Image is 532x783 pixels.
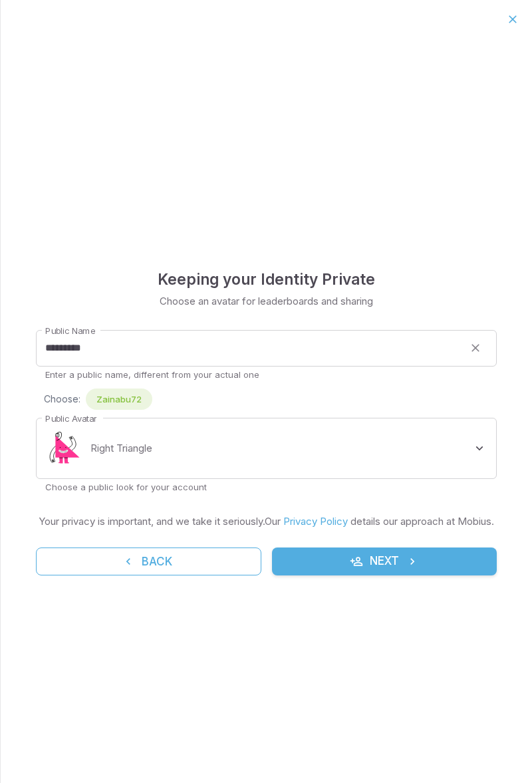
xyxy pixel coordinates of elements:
[160,294,373,309] p: Choose an avatar for leaderboards and sharing
[45,369,487,381] p: Enter a public name, different from your actual one
[283,515,348,528] a: Privacy Policy
[36,548,261,575] button: Back
[44,389,497,410] div: Choose:
[45,325,95,337] label: Public Name
[90,441,152,456] p: Right Triangle
[86,392,152,406] span: Zainabu72
[45,412,96,425] label: Public Avatar
[158,267,375,291] h4: Keeping your Identity Private
[45,481,487,493] p: Choose a public look for your account
[45,428,85,468] img: right-triangle.svg
[39,514,494,529] p: Your privacy is important, and we take it seriously. Our details our approach at Mobius.
[464,336,487,360] button: clear
[272,548,497,575] button: Next
[86,389,152,410] div: Zainabu72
